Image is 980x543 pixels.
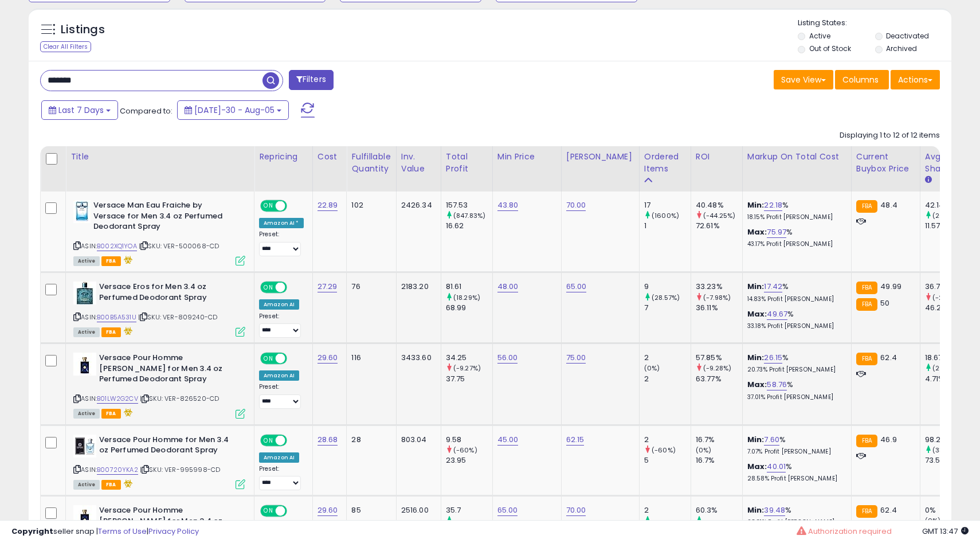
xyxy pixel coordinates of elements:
span: | SKU: VER-809240-CD [138,312,217,322]
th: The percentage added to the cost of goods (COGS) that forms the calculator for Min & Max prices. [742,146,851,192]
i: hazardous material [121,256,133,264]
small: FBA [856,282,877,294]
div: 35.7 [446,505,492,515]
b: Min: [747,352,765,363]
small: (847.83%) [453,211,485,220]
b: Versace Pour Homme for Men 3.4 oz Perfumed Deodorant Spray [99,435,238,459]
small: (-7.98%) [703,293,731,302]
p: 7.07% Profit [PERSON_NAME] [747,448,842,456]
span: ON [261,506,276,516]
a: 65.00 [497,505,518,516]
div: 9.58 [446,435,492,445]
div: Avg BB Share [925,151,967,175]
div: Preset: [259,465,304,491]
button: Filters [289,70,334,90]
div: Clear All Filters [40,41,91,52]
label: Active [809,31,830,41]
div: 9 [644,282,691,292]
div: Min Price [497,151,556,163]
div: 76 [351,282,387,292]
a: 28.68 [317,434,338,446]
span: | SKU: VER-500068-CD [139,241,219,251]
b: Versace Man Eau Fraiche by Versace for Men 3.4 oz Perfumed Deodorant Spray [93,200,233,235]
div: % [747,227,842,248]
small: (33.6%) [932,446,958,455]
a: 75.00 [566,352,586,364]
a: 27.29 [317,281,338,292]
div: 116 [351,353,387,363]
small: (-9.28%) [703,364,731,373]
div: 46.29% [925,303,971,313]
b: Min: [747,200,765,210]
span: OFF [285,201,304,211]
span: Authorization required [808,526,892,537]
small: (-60%) [453,446,477,455]
div: Amazon AI * [259,218,304,228]
div: 803.04 [401,435,432,445]
a: 48.00 [497,281,519,292]
b: Min: [747,505,765,515]
div: Repricing [259,151,308,163]
a: 43.80 [497,200,519,211]
span: 49.99 [880,281,901,292]
a: 22.18 [764,200,782,211]
div: 2 [644,353,691,363]
p: 14.83% Profit [PERSON_NAME] [747,295,842,303]
b: Max: [747,379,767,390]
i: hazardous material [121,479,133,487]
small: (1600%) [652,211,679,220]
div: 4.71% [925,374,971,384]
div: Ordered Items [644,151,686,175]
span: All listings currently available for purchase on Amazon [73,480,100,490]
div: 28 [351,435,387,445]
a: Privacy Policy [148,526,199,537]
div: Title [70,151,249,163]
small: (264.22%) [932,211,966,220]
a: 70.00 [566,200,586,211]
a: B00720YKA2 [97,465,138,475]
p: 43.17% Profit [PERSON_NAME] [747,240,842,248]
span: OFF [285,283,304,292]
div: seller snap | | [11,526,199,537]
a: 40.01 [767,461,786,472]
div: 11.57% [925,221,971,231]
div: Displaying 1 to 12 of 12 items [840,130,940,141]
div: Fulfillable Quantity [351,151,391,175]
div: 85 [351,505,387,515]
div: ROI [696,151,738,163]
button: [DATE]-30 - Aug-05 [177,100,289,120]
i: hazardous material [121,327,133,335]
a: Terms of Use [98,526,147,537]
a: 58.76 [767,379,787,390]
div: Total Profit [446,151,488,175]
span: ON [261,354,276,364]
div: Cost [317,151,342,163]
a: B01LW2G2CV [97,394,138,404]
b: Versace Pour Homme [PERSON_NAME] for Men 3.4 oz Perfumed Deodorant Spray [99,505,238,540]
a: 17.42 [764,281,782,292]
div: 36.71% [925,282,971,292]
i: hazardous material [121,408,133,416]
small: (0%) [696,446,712,455]
div: 40.48% [696,200,742,210]
span: FBA [101,480,121,490]
div: Inv. value [401,151,436,175]
img: 51wkVhKLIOL._SL40_.jpg [73,282,96,304]
span: 50 [880,298,889,308]
div: 37.75 [446,374,492,384]
a: 70.00 [566,505,586,516]
div: % [747,353,842,374]
a: 22.89 [317,200,338,211]
label: Out of Stock [809,44,851,53]
div: % [747,505,842,526]
a: 29.60 [317,505,338,516]
img: 5175127GHdL._SL40_.jpg [73,200,91,223]
label: Deactivated [886,31,929,41]
small: FBA [856,298,877,311]
span: Compared to: [120,106,173,116]
small: (-44.25%) [703,211,735,220]
small: (-20.7%) [932,293,961,302]
p: Listing States: [798,18,951,29]
small: FBA [856,505,877,518]
span: OFF [285,354,304,364]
